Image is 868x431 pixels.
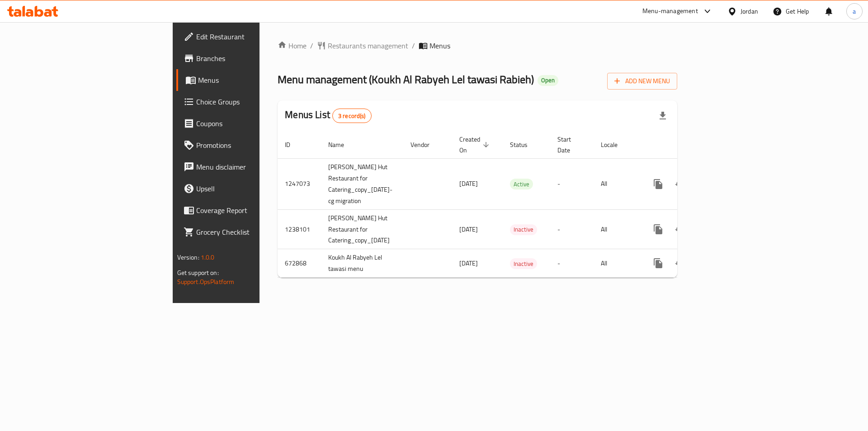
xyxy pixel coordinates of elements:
[177,267,219,279] span: Get support on:
[317,40,408,51] a: Restaurants management
[321,209,403,249] td: [PERSON_NAME] Hut Restaurant for Catering_copy_[DATE]
[196,31,311,42] span: Edit Restaurant
[177,251,199,263] span: Version:
[459,223,478,235] span: [DATE]
[176,113,318,134] a: Coupons
[176,26,318,47] a: Edit Restaurant
[642,6,698,17] div: Menu-management
[669,252,691,274] button: Change Status
[176,47,318,69] a: Branches
[510,224,537,235] div: Inactive
[198,75,311,85] span: Menus
[328,139,356,150] span: Name
[459,257,478,269] span: [DATE]
[614,76,670,87] span: Add New Menu
[196,205,311,216] span: Coverage Report
[538,76,558,84] span: Open
[196,227,311,237] span: Grocery Checklist
[176,134,318,156] a: Promotions
[601,139,629,150] span: Locale
[176,199,318,221] a: Coverage Report
[647,218,669,240] button: more
[278,131,741,278] table: enhanced table
[594,158,640,209] td: All
[285,108,371,123] h2: Menus List
[853,6,856,16] span: a
[410,139,441,150] span: Vendor
[640,131,741,159] th: Actions
[196,140,311,151] span: Promotions
[741,6,758,16] div: Jordan
[176,91,318,113] a: Choice Groups
[550,209,594,249] td: -
[550,249,594,278] td: -
[412,40,415,51] li: /
[196,118,311,129] span: Coupons
[278,40,677,51] nav: breadcrumb
[201,251,215,263] span: 1.0.0
[176,178,318,199] a: Upsell
[652,105,674,127] div: Export file
[538,75,558,86] div: Open
[607,73,677,90] button: Add New Menu
[176,221,318,243] a: Grocery Checklist
[594,249,640,278] td: All
[176,156,318,178] a: Menu disclaimer
[196,53,311,64] span: Branches
[285,139,302,150] span: ID
[332,109,372,123] div: Total records count
[510,224,537,235] span: Inactive
[557,134,583,156] span: Start Date
[278,69,534,90] span: Menu management ( Koukh Al Rabyeh Lel tawasi Rabieh )
[429,40,450,51] span: Menus
[321,249,403,278] td: Koukh Al Rabyeh Lel tawasi menu
[176,69,318,91] a: Menus
[647,173,669,195] button: more
[459,134,492,156] span: Created On
[328,40,408,51] span: Restaurants management
[177,276,235,288] a: Support.OpsPlatform
[321,158,403,209] td: [PERSON_NAME] Hut Restaurant for Catering_copy_[DATE]-cg migration
[510,139,539,150] span: Status
[594,209,640,249] td: All
[196,96,311,107] span: Choice Groups
[510,259,537,269] span: Inactive
[459,178,478,189] span: [DATE]
[510,258,537,269] div: Inactive
[550,158,594,209] td: -
[647,252,669,274] button: more
[333,112,371,120] span: 3 record(s)
[196,183,311,194] span: Upsell
[196,161,311,172] span: Menu disclaimer
[510,179,533,189] span: Active
[669,173,691,195] button: Change Status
